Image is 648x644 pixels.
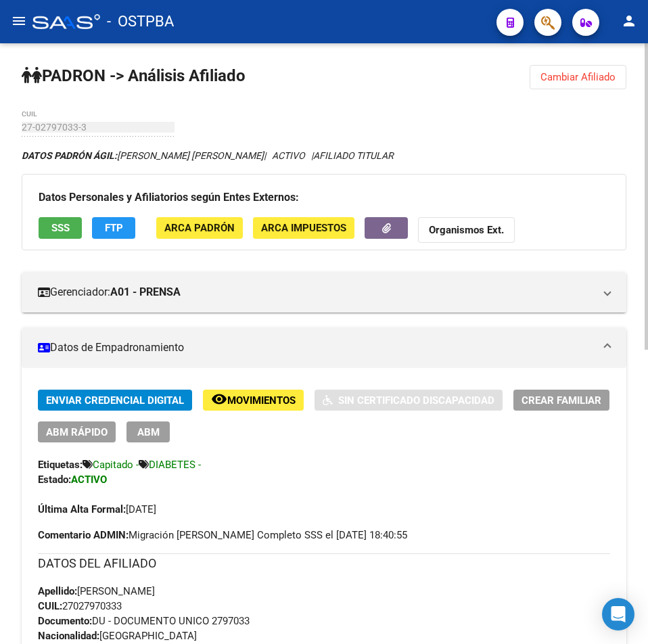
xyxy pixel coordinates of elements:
[38,503,156,515] span: [DATE]
[38,630,99,642] strong: Nacionalidad:
[39,188,609,207] h3: Datos Personales y Afiliatorios según Entes Externos:
[315,390,503,411] button: Sin Certificado Discapacidad
[38,615,92,627] strong: Documento:
[513,390,609,411] button: Crear Familiar
[38,503,126,515] strong: Última Alta Formal:
[338,394,494,407] span: Sin Certificado Discapacidad
[38,529,129,541] strong: Comentario ADMIN:
[429,225,504,237] strong: Organismos Ext.
[107,7,174,37] span: - OSTPBA
[156,217,243,238] button: ARCA Padrón
[11,13,27,29] mat-icon: menu
[38,285,594,300] mat-panel-title: Gerenciador:
[38,600,62,612] strong: CUIL:
[530,65,626,89] button: Cambiar Afiliado
[71,474,107,486] strong: ACTIVO
[38,421,116,442] button: ABM Rápido
[38,554,610,573] h3: DATOS DEL AFILIADO
[110,285,181,300] strong: A01 - PRENSA
[602,598,634,630] div: Open Intercom Messenger
[164,223,235,235] span: ARCA Padrón
[22,150,117,161] strong: DATOS PADRÓN ÁGIL:
[38,630,197,642] span: [GEOGRAPHIC_DATA]
[22,150,394,161] i: | ACTIVO |
[38,600,122,612] span: 27027970333
[46,394,184,407] span: Enviar Credencial Digital
[46,426,108,438] span: ABM Rápido
[105,223,123,235] span: FTP
[22,66,246,85] strong: PADRON -> Análisis Afiliado
[93,459,139,471] span: Capitado -
[38,474,71,486] strong: Estado:
[540,71,616,83] span: Cambiar Afiliado
[38,459,83,471] strong: Etiquetas:
[126,421,170,442] button: ABM
[38,528,407,543] span: Migración [PERSON_NAME] Completo SSS el [DATE] 18:40:55
[227,394,296,407] span: Movimientos
[203,390,304,411] button: Movimientos
[38,615,250,627] span: DU - DOCUMENTO UNICO 2797033
[522,394,601,407] span: Crear Familiar
[39,217,82,238] button: SSS
[621,13,637,29] mat-icon: person
[92,217,135,238] button: FTP
[38,585,155,597] span: [PERSON_NAME]
[22,150,264,161] span: [PERSON_NAME] [PERSON_NAME]
[38,585,77,597] strong: Apellido:
[253,217,354,238] button: ARCA Impuestos
[261,223,346,235] span: ARCA Impuestos
[38,390,192,411] button: Enviar Credencial Digital
[149,459,201,471] span: DIABETES -
[22,327,626,368] mat-expansion-panel-header: Datos de Empadronamiento
[51,223,70,235] span: SSS
[22,272,626,313] mat-expansion-panel-header: Gerenciador:A01 - PRENSA
[418,217,515,242] button: Organismos Ext.
[38,340,594,355] mat-panel-title: Datos de Empadronamiento
[211,391,227,407] mat-icon: remove_red_eye
[137,426,160,438] span: ABM
[313,150,394,161] span: AFILIADO TITULAR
